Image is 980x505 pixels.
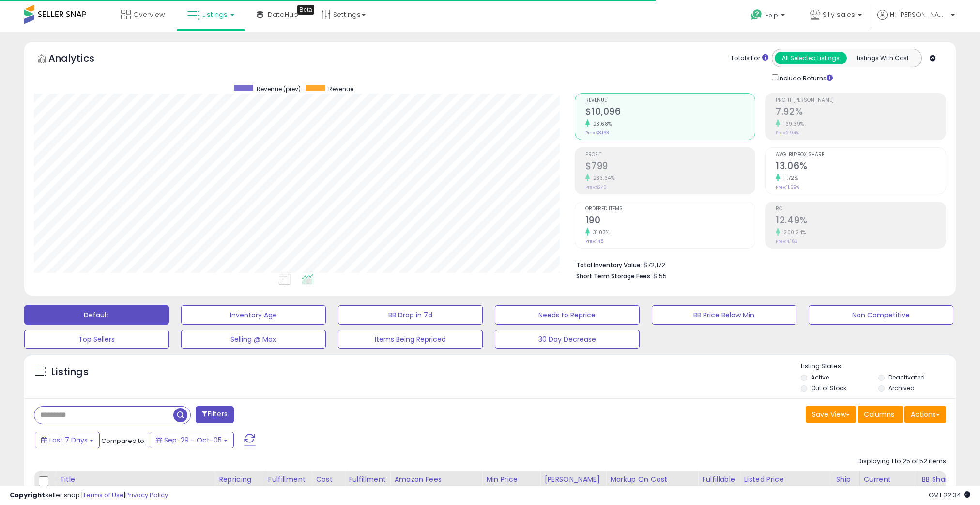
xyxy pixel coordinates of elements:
span: Columns [864,410,894,419]
h2: $10,096 [585,106,755,119]
small: Prev: 4.16% [776,238,797,244]
small: 169.39% [780,120,804,127]
span: Listings [202,10,228,19]
button: Non Competitive [809,305,953,325]
h2: 12.49% [776,215,946,228]
span: Profit [585,152,755,158]
span: Avg. Buybox Share [776,152,946,158]
div: Fulfillment [268,474,307,485]
span: Ordered Items [585,206,755,212]
a: Terms of Use [83,490,124,500]
i: Get Help [750,9,763,21]
div: Listed Price [744,474,827,485]
span: Help [765,11,778,19]
h2: 13.06% [776,160,946,174]
div: BB Share 24h. [922,474,957,495]
a: Help [743,1,795,32]
small: Prev: 11.69% [776,184,799,190]
small: Prev: 145 [585,238,603,244]
button: Columns [857,406,903,423]
div: Fulfillable Quantity [702,474,735,495]
span: Revenue (prev) [257,85,301,93]
div: Include Returns [765,72,844,83]
span: Compared to: [101,436,146,445]
h2: 190 [585,215,755,228]
button: Listings With Cost [846,52,919,64]
small: 31.03% [590,229,610,236]
small: 233.64% [590,174,615,182]
small: Prev: $240 [585,184,607,190]
a: Hi [PERSON_NAME] [877,10,955,32]
div: Displaying 1 to 25 of 52 items [857,457,946,466]
button: Sep-29 - Oct-05 [150,432,234,448]
button: BB Drop in 7d [338,305,483,325]
button: Save View [806,406,856,423]
label: Out of Stock [811,384,846,392]
small: Prev: 2.94% [776,130,799,136]
p: Listing States: [801,362,956,371]
span: Revenue [328,85,353,93]
button: Default [24,305,169,325]
span: Sep-29 - Oct-05 [164,435,222,445]
div: Fulfillment Cost [349,474,386,495]
label: Active [811,373,829,381]
button: BB Price Below Min [652,305,796,325]
h5: Analytics [48,51,113,67]
div: Markup on Cost [610,474,694,485]
button: Top Sellers [24,330,169,349]
small: 11.72% [780,174,798,182]
button: Inventory Age [181,305,326,325]
button: 30 Day Decrease [495,330,640,349]
div: Totals For [731,54,768,63]
a: Privacy Policy [125,490,168,500]
span: Silly sales [823,10,855,19]
span: Hi [PERSON_NAME] [890,10,948,19]
small: 23.68% [590,120,612,127]
div: Amazon Fees [394,474,478,485]
strong: Copyright [10,490,45,500]
span: Last 7 Days [49,435,88,445]
div: Min Price [486,474,536,485]
button: All Selected Listings [775,52,847,64]
span: ROI [776,206,946,212]
div: Ship Price [836,474,855,495]
small: 200.24% [780,229,806,236]
span: Overview [133,10,165,19]
small: Prev: $8,163 [585,130,609,136]
label: Deactivated [888,373,925,381]
button: Filters [196,406,233,423]
button: Actions [904,406,946,423]
span: DataHub [268,10,298,19]
button: Items Being Repriced [338,330,483,349]
span: Revenue [585,98,755,103]
div: seller snap | | [10,491,168,500]
div: Tooltip anchor [297,5,314,15]
h2: 7.92% [776,106,946,119]
label: Archived [888,384,915,392]
div: [PERSON_NAME] [544,474,602,485]
b: Total Inventory Value: [576,261,642,269]
div: Title [60,474,211,485]
li: $72,172 [576,258,939,270]
div: Current Buybox Price [864,474,914,495]
span: $155 [653,271,667,281]
span: Profit [PERSON_NAME] [776,98,946,103]
div: Cost [316,474,340,485]
b: Short Term Storage Fees: [576,272,652,280]
button: Last 7 Days [35,432,100,448]
h5: Listings [51,365,89,379]
span: 2025-10-13 22:34 GMT [929,490,970,500]
button: Needs to Reprice [495,305,640,325]
button: Selling @ Max [181,330,326,349]
div: Repricing [219,474,260,485]
h2: $799 [585,160,755,174]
